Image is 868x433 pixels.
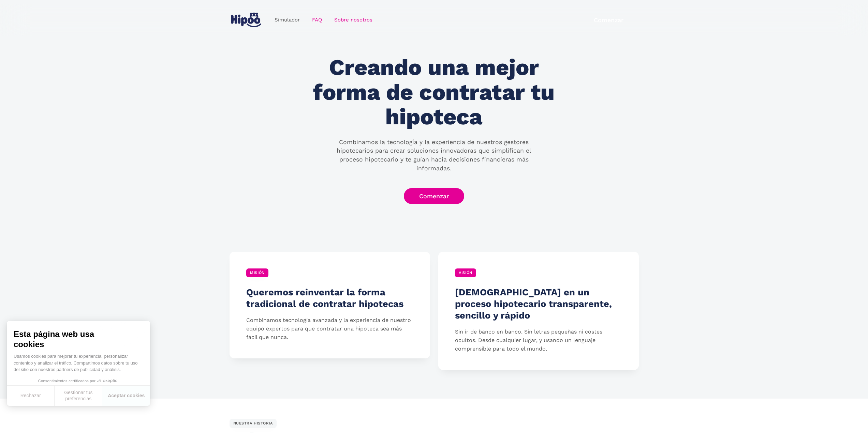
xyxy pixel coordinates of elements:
h1: Creando una mejor forma de contratar tu hipoteca [305,55,563,129]
div: VISIÓN [455,268,476,277]
a: Sobre nosotros [328,13,379,27]
a: home [230,10,263,30]
h4: [DEMOGRAPHIC_DATA] en un proceso hipotecario transparente, sencillo y rápido [455,287,622,321]
p: Combinamos tecnología avanzada y la experiencia de nuestro equipo expertos para que contratar una... [246,316,413,341]
h4: Queremos reinventar la forma tradicional de contratar hipotecas [246,287,413,310]
div: MISIÓN [246,268,268,277]
a: Comenzar [578,12,639,28]
a: Comenzar [404,188,464,204]
p: Combinamos la tecnología y la experiencia de nuestros gestores hipotecarios para crear soluciones... [324,138,543,173]
p: Sin ir de banco en banco. Sin letras pequeñas ni costes ocultos. Desde cualquier lugar, y usando ... [455,328,622,353]
a: FAQ [306,13,328,27]
div: NUESTRA HISTORIA [230,419,277,428]
a: Simulador [268,13,306,27]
